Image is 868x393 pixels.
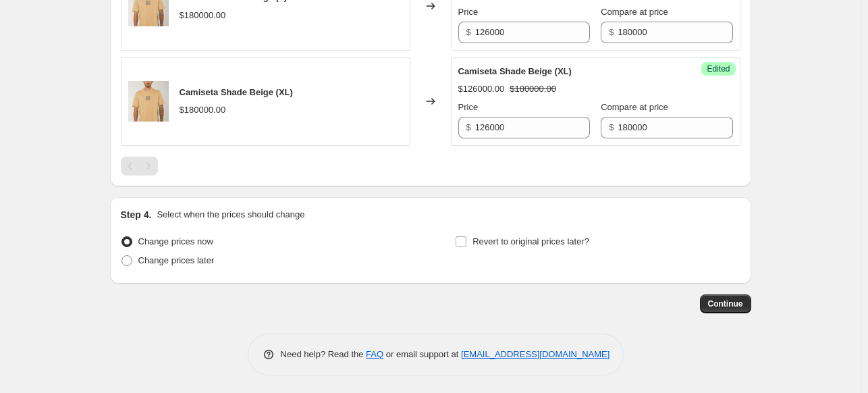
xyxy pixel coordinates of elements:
span: $ [609,27,614,37]
span: Change prices later [138,255,215,265]
strike: $180000.00 [510,82,556,96]
p: Select when the prices should change [157,208,304,221]
span: Revert to original prices later? [472,236,589,246]
span: Continue [708,298,743,309]
span: $ [466,122,471,132]
span: Change prices now [138,236,213,246]
span: Edited [707,63,730,74]
span: Compare at price [601,7,668,17]
h2: Step 4. [121,208,152,221]
a: [EMAIL_ADDRESS][DOMAIN_NAME] [461,349,609,359]
span: Compare at price [601,102,668,112]
div: $180000.00 [180,9,226,22]
span: Price [458,7,479,17]
div: $180000.00 [180,103,226,117]
a: FAQ [366,349,383,359]
nav: Pagination [121,157,158,176]
span: Need help? Read the [281,349,367,359]
span: $ [466,27,471,37]
span: Camiseta Shade Beige (XL) [180,87,293,97]
span: $ [609,122,614,132]
img: Black21ECOM_1038_80x.jpg [128,81,169,122]
div: $126000.00 [458,82,505,96]
span: Price [458,102,479,112]
span: or email support at [383,349,461,359]
span: Camiseta Shade Beige (XL) [458,66,572,76]
button: Continue [700,294,751,313]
